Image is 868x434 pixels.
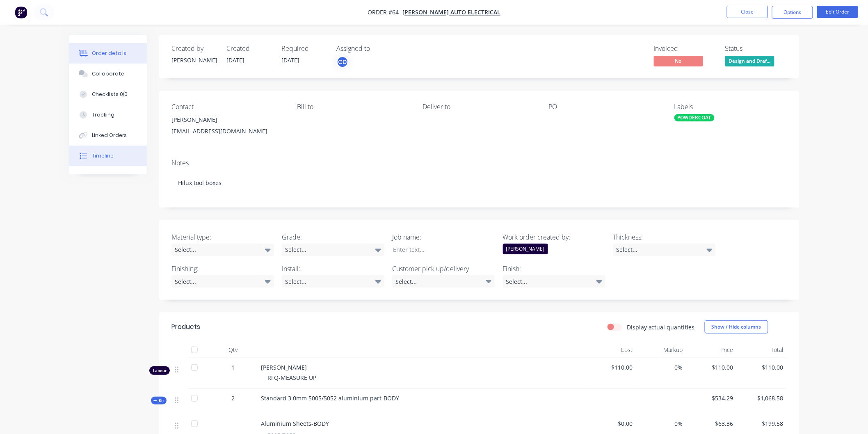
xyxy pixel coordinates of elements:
span: Standard 3.0mm 5005/5052 aluminium part-BODY [261,394,399,402]
div: Contact [171,103,284,111]
label: Thickness: [613,232,716,242]
div: Status [725,45,787,53]
div: [EMAIL_ADDRESS][DOMAIN_NAME] [171,126,284,137]
span: $110.00 [690,363,733,372]
div: Required [281,45,327,53]
span: $1,068.58 [740,394,784,402]
label: Customer pick up/delivery [392,264,495,274]
div: Select... [392,275,495,288]
button: Options [772,6,813,19]
div: [PERSON_NAME] [171,56,217,64]
div: Products [171,322,200,332]
span: $110.00 [589,363,633,372]
span: [DATE] [281,56,299,64]
span: [DATE] [226,56,244,64]
button: Linked Orders [69,125,147,146]
div: Select... [503,275,605,288]
div: Cost [586,342,636,358]
div: Select... [171,275,274,288]
button: Show / Hide columns [705,320,768,333]
button: Tracking [69,105,147,125]
span: Design and Draf... [725,56,774,66]
span: RFQ-MEASURE UP [267,374,316,381]
div: Order details [92,50,127,57]
div: Bill to [297,103,409,111]
div: Linked Orders [92,132,127,139]
div: POWDERCOAT [674,114,715,121]
label: Job name: [392,232,495,242]
div: [PERSON_NAME][EMAIL_ADDRESS][DOMAIN_NAME] [171,114,284,140]
span: 2 [231,394,235,402]
div: Invoiced [654,45,715,53]
div: Select... [171,244,274,256]
div: Created by [171,45,217,53]
button: Edit Order [817,6,858,18]
label: Material type: [171,232,274,242]
span: $0.00 [589,419,633,428]
button: Collaborate [69,64,147,84]
label: Display actual quantities [627,323,695,331]
div: [PERSON_NAME] [171,114,284,126]
div: Select... [613,244,716,256]
div: PO [548,103,661,111]
div: [PERSON_NAME] [503,244,548,254]
div: Assigned to [336,45,418,53]
div: Timeline [92,152,114,160]
span: 0% [640,363,683,372]
button: Timeline [69,146,147,166]
button: Checklists 0/0 [69,84,147,105]
div: Hilux tool boxes [171,170,787,195]
span: Kit [153,397,164,404]
div: Markup [636,342,687,358]
div: Select... [282,275,384,288]
div: Collaborate [92,70,124,78]
span: [PERSON_NAME] [261,363,307,371]
a: [PERSON_NAME] auto electrical [402,9,500,16]
span: Aluminium Sheets-BODY [261,420,329,427]
span: $534.29 [690,394,733,402]
div: Deliver to [423,103,535,111]
button: Order details [69,43,147,64]
div: Labels [674,103,787,111]
span: $63.36 [690,419,733,428]
button: Design and Draf... [725,56,774,68]
div: Kit [151,397,167,404]
button: Close [727,6,768,18]
label: Grade: [282,232,384,242]
span: $199.58 [740,419,784,428]
div: Price [686,342,737,358]
div: Tracking [92,111,114,119]
label: Finishing: [171,264,274,274]
div: Created [226,45,272,53]
img: Factory [15,6,27,18]
label: Finish: [503,264,605,274]
div: Labour [149,366,170,375]
span: 1 [231,363,235,372]
button: CD [336,56,349,68]
span: No [654,56,703,66]
div: Qty [208,342,258,358]
div: Notes [171,159,787,167]
div: Select... [282,244,384,256]
div: Checklists 0/0 [92,91,128,98]
span: 0% [640,419,683,428]
span: Order #64 - [368,9,402,16]
div: Total [737,342,787,358]
label: Work order created by: [503,232,605,242]
label: Install: [282,264,384,274]
span: $110.00 [740,363,784,372]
